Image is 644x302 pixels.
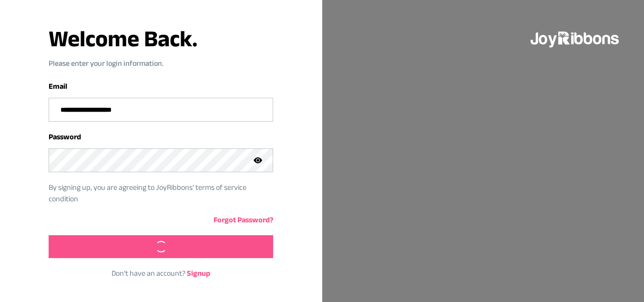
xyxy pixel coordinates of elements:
label: Email [49,82,67,90]
h3: Welcome Back. [49,27,273,50]
p: Don‘t have an account? [49,268,273,279]
label: Password [49,133,81,141]
p: By signing up, you are agreeing to JoyRibbons‘ terms of service condition [49,182,259,205]
img: joyribbons [530,23,621,53]
a: Forgot Password? [214,216,273,224]
a: Signup [187,269,210,277]
p: Please enter your login information. [49,58,273,69]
